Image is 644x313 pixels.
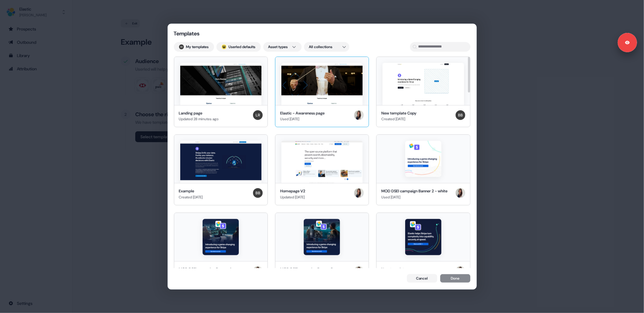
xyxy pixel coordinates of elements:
div: MOD DSEI campaign Banner 2 - white [381,188,447,194]
button: Asset types [263,42,302,52]
img: MOD DSEI campaign Banner 5 [304,219,340,255]
img: MOD DSEI campaign Banner 2 - white [405,141,441,177]
div: Templates [174,30,234,37]
button: MOD DSEI campaign Banner 4MOD DSEI campaign Banner 4Kelly [174,212,268,283]
div: Elastic - Awareness page [280,110,325,116]
img: Homepage V2 [281,141,363,183]
img: Example [180,141,261,183]
div: Updated 28 minutes ago [179,116,219,122]
div: Homepage V2 [280,188,305,194]
img: Ben [179,44,184,49]
img: Kelly [456,188,465,198]
button: Elastic - Awareness pageElastic - Awareness pageUsed [DATE]Kelly [275,56,369,127]
img: Elastic - Awareness page [281,63,363,105]
img: Kelly [456,266,465,276]
img: Ben [456,110,465,120]
button: MOD DSEI campaign Banner 2 - whiteMOD DSEI campaign Banner 2 - whiteUsed [DATE]Kelly [376,134,470,205]
img: Kelly [354,110,364,120]
button: New template CopyNew template CopyCreated [DATE]Ben [376,56,470,127]
button: My templates [174,42,214,52]
img: New template [405,219,441,255]
div: Created [DATE] [179,194,203,200]
img: Kelly [354,266,364,276]
span: All collections [309,44,333,50]
div: Landing page [179,110,219,116]
button: Landing pageLanding pageUpdated 28 minutes agoLeelananda [174,56,268,127]
img: userled logo [222,44,226,49]
div: Used [DATE] [280,116,325,122]
div: ; [222,44,226,49]
img: Kelly [354,188,364,198]
div: New template Copy [381,110,416,116]
button: All collections [304,42,349,52]
button: Homepage V2Homepage V2Updated [DATE]Kelly [275,134,369,205]
div: Updated [DATE] [280,194,305,200]
div: Used [DATE] [381,194,447,200]
button: Cancel [407,274,437,283]
img: MOD DSEI campaign Banner 4 [203,219,239,255]
div: Created [DATE] [381,116,416,122]
div: New template [381,266,406,272]
div: MOD DSEI campaign Banner 4 [179,266,232,272]
button: New templateNew templateKelly [376,212,470,283]
img: New template Copy [383,63,464,105]
div: MOD DSEI campaign Banner 5 [280,266,333,272]
img: Landing page [180,63,261,105]
img: Ben [253,188,263,198]
img: Kelly [253,266,263,276]
button: MOD DSEI campaign Banner 5MOD DSEI campaign Banner 5Kelly [275,212,369,283]
button: userled logo;Userled defaults [216,42,261,52]
div: Example [179,188,203,194]
img: Leelananda [253,110,263,120]
button: ExampleExampleCreated [DATE]Ben [174,134,268,205]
